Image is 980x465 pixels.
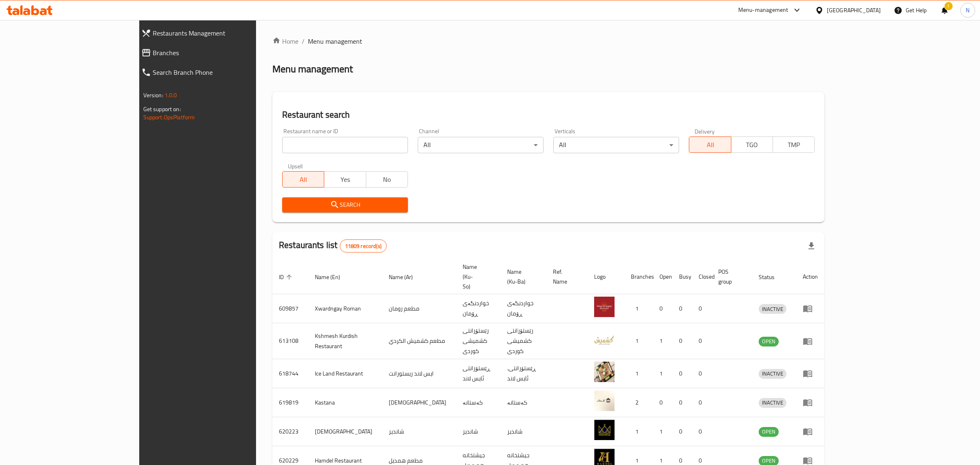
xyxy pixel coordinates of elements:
[673,388,692,417] td: 0
[382,359,456,388] td: ايس لاند ريستورانت
[507,267,537,286] span: Name (Ku-Ba)
[673,294,692,323] td: 0
[735,139,770,151] span: TGO
[463,262,491,291] span: Name (Ku-So)
[803,398,818,407] div: Menu
[135,43,303,63] a: Branches
[776,139,811,151] span: TMP
[272,36,824,46] nav: breadcrumb
[692,359,712,388] td: 0
[653,388,673,417] td: 0
[653,323,673,359] td: 1
[759,304,786,314] span: INACTIVE
[759,398,786,407] span: INACTIVE
[624,388,653,417] td: 2
[456,388,501,417] td: کەستانە
[624,294,653,323] td: 1
[501,417,546,446] td: شانديز
[553,267,578,286] span: Ref. Name
[366,171,408,188] button: No
[673,417,692,446] td: 0
[653,359,673,388] td: 1
[718,267,742,286] span: POS group
[340,242,386,250] span: 11809 record(s)
[370,174,405,186] span: No
[501,323,546,359] td: رێستۆرانتی کشمیشى كوردى
[153,67,296,77] span: Search Branch Phone
[165,90,177,101] span: 1.0.0
[966,6,969,15] span: N
[759,369,786,378] span: INACTIVE
[695,128,715,134] label: Delivery
[692,294,712,323] td: 0
[288,163,303,169] label: Upsell
[731,136,773,153] button: TGO
[340,239,387,253] div: Total records count
[327,174,363,186] span: Yes
[773,136,815,153] button: TMP
[308,36,362,46] span: Menu management
[653,417,673,446] td: 1
[553,137,679,153] div: All
[803,427,818,436] div: Menu
[315,272,351,282] span: Name (En)
[456,359,501,388] td: ڕێستۆرانتی ئایس لاند
[135,23,303,43] a: Restaurants Management
[308,294,382,323] td: Xwardngay Roman
[803,304,818,313] div: Menu
[282,197,408,212] button: Search
[796,259,824,294] th: Action
[279,239,387,253] h2: Restaurants list
[289,200,401,210] span: Search
[759,337,779,346] span: OPEN
[286,174,321,186] span: All
[759,272,785,282] span: Status
[308,417,382,446] td: [DEMOGRAPHIC_DATA]
[689,136,731,153] button: All
[594,329,615,350] img: Kshmesh Kurdish Restaurant
[308,323,382,359] td: Kshmesh Kurdish Restaurant
[302,36,305,46] li: /
[692,388,712,417] td: 0
[382,388,456,417] td: [DEMOGRAPHIC_DATA]
[456,323,501,359] td: رێستۆرانتی کشمیشى كوردى
[594,420,615,440] img: Shandiz
[282,171,324,188] button: All
[588,259,624,294] th: Logo
[594,391,615,411] img: Kastana
[282,137,408,153] input: Search for restaurant name or ID..
[389,272,423,282] span: Name (Ar)
[673,259,692,294] th: Busy
[692,417,712,446] td: 0
[418,137,543,153] div: All
[624,259,653,294] th: Branches
[143,112,195,123] a: Support.OpsPlatform
[692,323,712,359] td: 0
[759,369,786,379] div: INACTIVE
[624,323,653,359] td: 1
[324,171,366,188] button: Yes
[759,427,779,437] div: OPEN
[759,427,779,436] span: OPEN
[673,323,692,359] td: 0
[624,359,653,388] td: 1
[738,5,788,15] div: Menu-management
[827,6,881,15] div: [GEOGRAPHIC_DATA]
[501,294,546,323] td: خواردنگەی ڕۆمان
[802,236,821,256] div: Export file
[653,294,673,323] td: 0
[456,417,501,446] td: شانديز
[308,388,382,417] td: Kastana
[692,259,712,294] th: Closed
[594,362,615,382] img: Ice Land Restaurant
[282,109,815,121] h2: Restaurant search
[653,259,673,294] th: Open
[153,28,296,38] span: Restaurants Management
[624,417,653,446] td: 1
[153,48,296,58] span: Branches
[673,359,692,388] td: 0
[382,417,456,446] td: شانديز
[501,388,546,417] td: کەستانە
[594,297,615,317] img: Xwardngay Roman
